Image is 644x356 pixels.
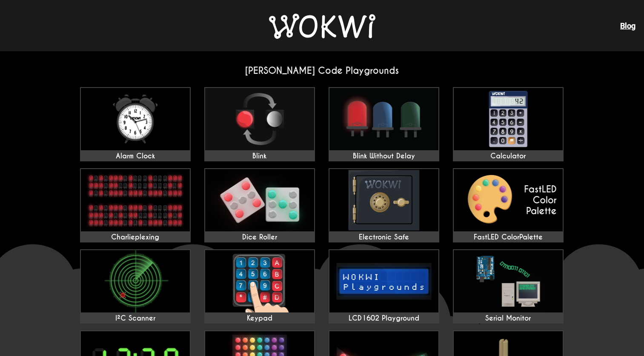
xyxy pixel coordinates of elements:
a: Keypad [204,249,315,324]
a: Dice Roller [204,168,315,242]
img: Calculator [454,88,563,150]
img: Blink [205,88,314,150]
div: Calculator [454,152,563,160]
div: Electronic Safe [329,233,438,242]
a: Blink Without Delay [329,87,439,161]
img: Blink Without Delay [329,88,438,150]
img: Charlieplexing [81,169,190,231]
img: Wokwi [269,14,375,39]
h2: [PERSON_NAME] Code Playgrounds [73,65,571,76]
div: Keypad [205,314,314,323]
img: Keypad [205,250,314,312]
img: Electronic Safe [329,169,438,231]
div: Blink [205,152,314,160]
a: Electronic Safe [329,168,439,242]
img: FastLED ColorPalette [454,169,563,231]
div: FastLED ColorPalette [454,233,563,242]
div: Blink Without Delay [329,152,438,160]
a: Calculator [453,87,564,161]
div: Serial Monitor [454,314,563,323]
a: Blink [204,87,315,161]
img: Alarm Clock [81,88,190,150]
div: LCD1602 Playground [329,314,438,323]
div: I²C Scanner [81,314,190,323]
img: LCD1602 Playground [329,250,438,312]
a: I²C Scanner [80,249,191,324]
div: Dice Roller [205,233,314,242]
a: Charlieplexing [80,168,191,242]
img: I²C Scanner [81,250,190,312]
a: LCD1602 Playground [329,249,439,324]
a: Alarm Clock [80,87,191,161]
div: Alarm Clock [81,152,190,160]
a: FastLED ColorPalette [453,168,564,242]
img: Serial Monitor [454,250,563,312]
a: Serial Monitor [453,249,564,324]
div: Charlieplexing [81,233,190,242]
a: Blog [620,21,635,30]
img: Dice Roller [205,169,314,231]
